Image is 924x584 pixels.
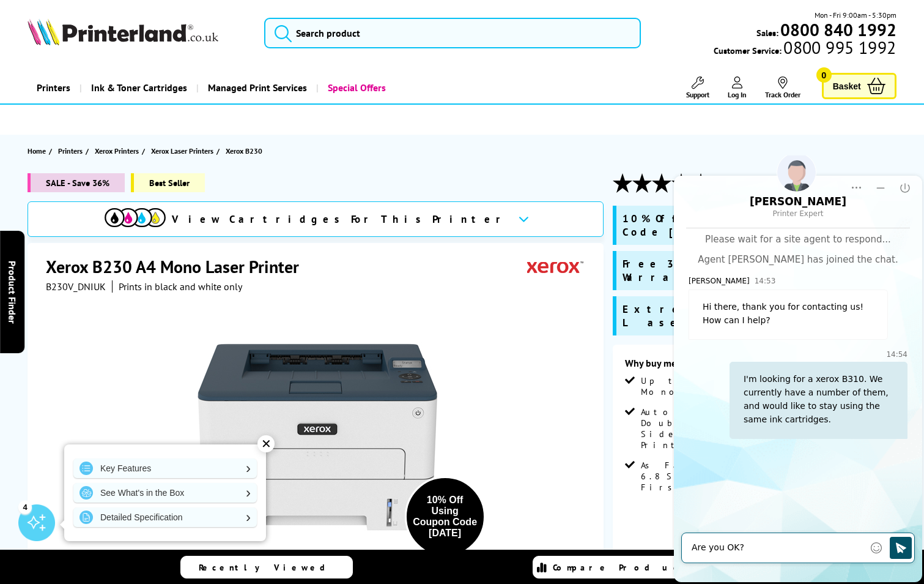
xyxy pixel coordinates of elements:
span: View Cartridges For This Printer [172,212,508,226]
a: Printers [58,144,86,157]
a: Basket 0 [822,73,896,99]
h1: Xerox B230 A4 Mono Laser Printer [46,255,311,278]
span: Home [28,144,46,157]
a: Xerox B230 [226,144,265,157]
span: Sales: [756,27,778,39]
a: Track Order [765,77,800,99]
span: Xerox Printers [95,144,139,157]
div: ✕ [257,435,275,452]
span: Support [686,90,709,99]
a: Printerland Logo [28,18,249,48]
span: Recently Viewed [199,562,338,573]
span: Ink & Toner Cartridges [91,72,187,103]
a: Recently Viewed [180,556,353,578]
a: See What's in the Box [73,483,257,503]
span: Xerox Laser Printers [151,144,213,157]
span: Up to 34ppm Mono Print [641,375,752,397]
input: Search product [264,18,641,48]
div: 4 [18,500,32,514]
span: Printers [58,144,83,157]
a: Printers [28,72,79,103]
b: 0800 840 1992 [780,18,896,41]
span: B230V_DNIUK [46,280,106,293]
a: Log In [728,77,747,99]
a: Compare Products [533,556,705,578]
span: Customer Service: [714,42,896,56]
img: cmyk-icon.svg [105,208,166,227]
span: Mon - Fri 9:00am - 5:30pm [815,9,896,21]
span: 10% Off Using Coupon Code [DATE] [623,212,852,239]
span: Best Seller [131,173,205,192]
span: Xerox B230 [226,144,262,157]
a: 0800 840 1992 [778,24,896,36]
img: Xerox [527,255,583,278]
a: Ink & Toner Cartridges [79,72,196,103]
span: SALE - Save 36% [28,173,125,192]
a: Detailed Specification [73,507,257,527]
a: Managed Print Services [196,72,316,103]
a: Xerox Laser Printers [151,144,216,157]
span: 0800 995 1992 [782,42,896,53]
span: Free 3 Year On-Site Warranty* [623,257,846,284]
span: As Fast as 6.8 Seconds First page [641,460,752,493]
span: Log In [728,90,747,99]
iframe: chat window [672,155,924,584]
a: Key Features [73,459,257,478]
span: Basket [833,78,861,94]
a: Support [686,77,709,99]
a: Special Offers [316,72,395,103]
span: Automatic Double Sided Printing [641,406,752,451]
span: Extremely Compact A4 Mono Laser Printer [623,302,890,329]
span: Product Finder [6,261,18,324]
span: 0 [816,67,832,83]
div: Why buy me? [625,357,884,375]
a: Home [28,144,49,157]
div: 10% Off Using Coupon Code [DATE] [413,495,478,539]
img: Printerland Logo [28,18,218,45]
span: Compare Products [553,562,701,573]
img: Xerox B230 [198,317,437,557]
i: Prints in black and white only [119,280,242,293]
a: Xerox Printers [95,144,142,157]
